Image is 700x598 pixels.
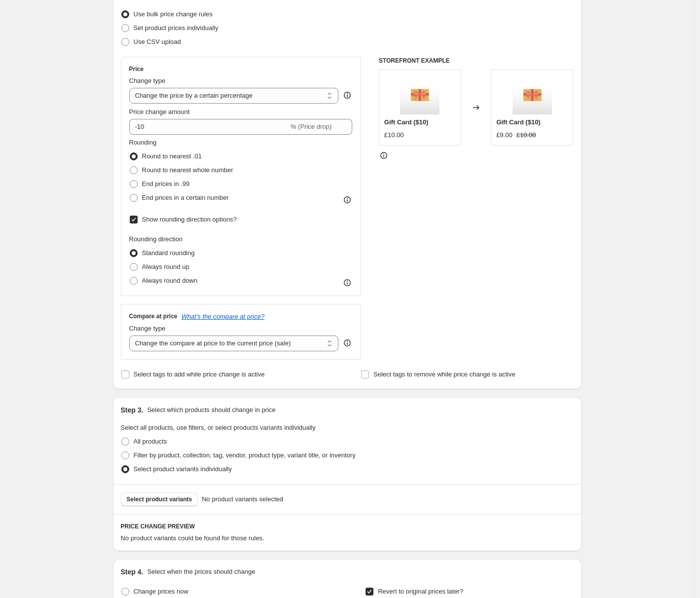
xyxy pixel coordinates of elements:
[142,263,189,270] span: Always round up
[134,465,232,473] span: Select product variants individually
[142,194,229,201] span: End prices in a certain number
[379,57,574,65] h6: STOREFRONT EXAMPLE
[142,249,195,257] span: Standard rounding
[121,534,264,542] span: No product variants could be found for those rules.
[342,90,352,100] div: help
[121,523,574,530] h6: PRICE CHANGE PREVIEW
[121,567,144,577] h2: Step 4.
[129,77,166,84] span: Change type
[142,152,202,160] span: Round to nearest .01
[513,75,552,114] img: gift_card_80x.png
[134,38,181,45] span: Use CSV upload
[202,494,283,504] span: No product variants selected
[291,123,332,130] span: % (Price drop)
[134,371,265,378] span: Select tags to add while price change is active
[121,424,316,431] span: Select all products, use filters, or select products variants individually
[134,451,356,459] span: Filter by product, collection, tag, vendor, product type, variant title, or inventory
[373,371,516,378] span: Select tags to remove while price change is active
[384,118,429,126] span: Gift Card ($10)
[142,216,237,223] span: Show rounding direction options?
[342,338,352,348] div: help
[134,10,213,18] span: Use bulk price change rules
[121,405,144,415] h2: Step 3.
[129,325,166,332] span: Change type
[378,588,463,595] span: Revert to original prices later?
[129,119,289,135] input: -15
[121,492,198,506] button: Select product variants
[142,166,233,174] span: Round to nearest whole number
[129,235,183,243] span: Rounding direction
[182,313,265,320] button: What's the compare at price?
[400,75,440,114] img: gift_card_80x.png
[496,118,541,126] span: Gift Card ($10)
[129,65,144,73] h3: Price
[134,438,167,445] span: All products
[127,495,192,503] span: Select product variants
[516,130,536,140] strike: £10.00
[134,588,188,595] span: Change prices now
[142,277,198,284] span: Always round down
[147,567,255,577] p: Select when the prices should change
[134,24,219,32] span: Set product prices individually
[142,180,190,187] span: End prices in .99
[384,130,404,140] div: £10.00
[496,130,513,140] div: £9.00
[147,405,275,415] p: Select which products should change in price
[129,312,178,320] h3: Compare at price
[129,139,157,146] span: Rounding
[129,108,190,115] span: Price change amount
